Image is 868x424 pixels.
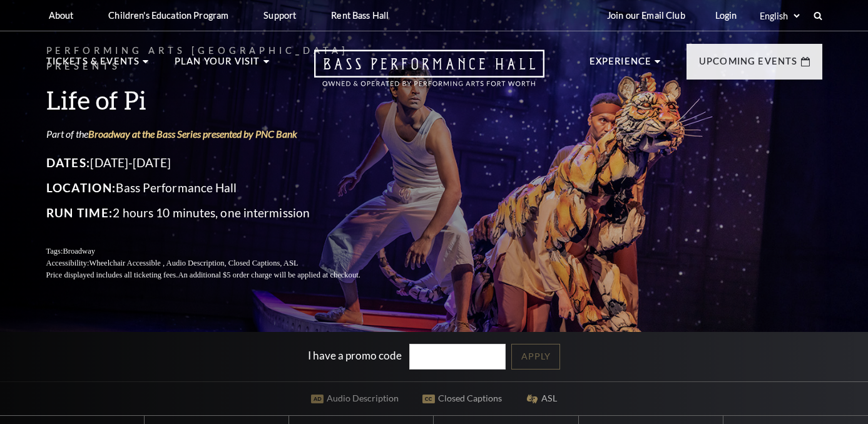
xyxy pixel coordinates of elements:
p: Tags: [46,246,391,257]
a: Broadway at the Bass Series presented by PNC Bank [88,128,297,140]
p: Price displayed includes all ticketing fees. [46,269,391,281]
h3: Life of Pi [46,84,391,116]
p: About [49,10,74,21]
p: Part of the [46,127,391,141]
span: Wheelchair Accessible , Audio Description, Closed Captions, ASL [89,259,298,267]
label: I have a promo code [308,349,402,362]
span: Broadway [63,247,95,256]
p: Experience [590,54,652,76]
p: 2 hours 10 minutes, one intermission [46,203,391,223]
span: Run Time: [46,205,113,220]
span: Dates: [46,155,91,170]
p: Bass Performance Hall [46,178,391,198]
select: Select: [757,10,802,22]
p: Children's Education Program [108,10,228,21]
p: Support [263,10,296,21]
p: Plan Your Visit [175,54,260,76]
p: Accessibility: [46,257,391,269]
span: An additional $5 order charge will be applied at checkout. [178,271,360,279]
p: Tickets & Events [46,54,140,76]
span: Location: [46,180,116,195]
p: Upcoming Events [699,54,798,76]
p: [DATE]-[DATE] [46,153,391,173]
p: Rent Bass Hall [331,10,389,21]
